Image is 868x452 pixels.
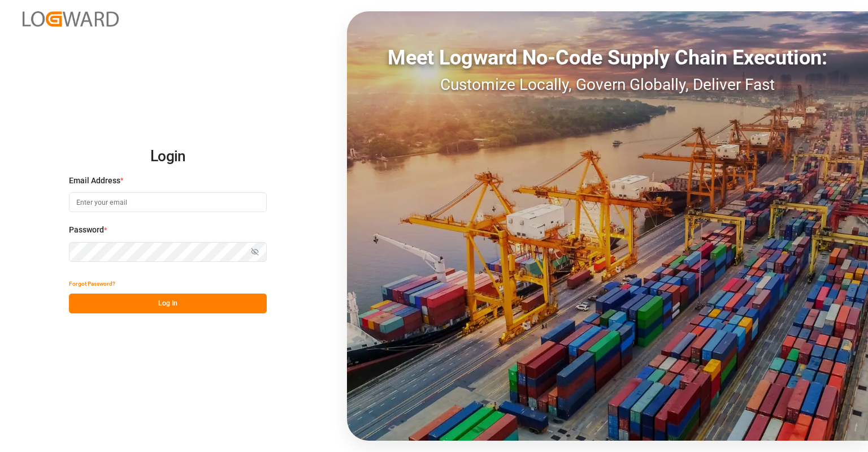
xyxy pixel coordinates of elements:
button: Log In [69,294,267,313]
input: Enter your email [69,192,267,212]
span: Password [69,224,104,236]
div: Customize Locally, Govern Globally, Deliver Fast [347,73,868,97]
span: Email Address [69,175,120,187]
h2: Login [69,139,267,175]
img: Logward_new_orange.png [23,11,119,27]
button: Forgot Password? [69,274,115,294]
div: Meet Logward No-Code Supply Chain Execution: [347,42,868,73]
